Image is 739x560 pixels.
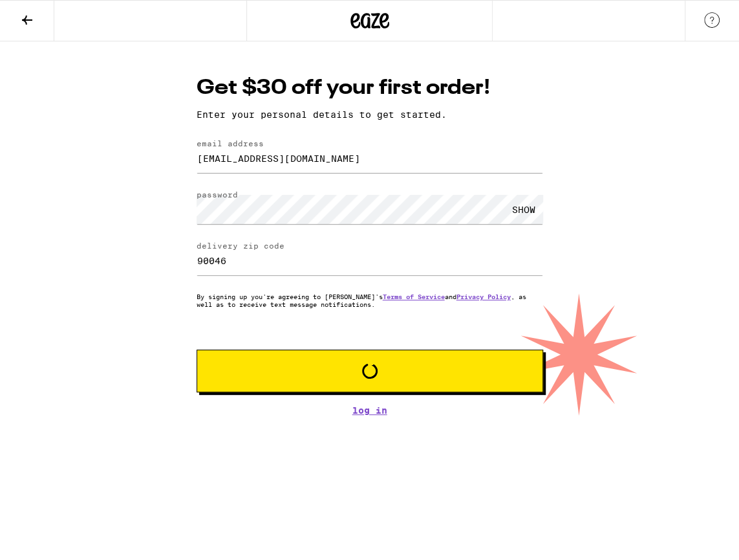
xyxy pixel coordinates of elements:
h1: Get $30 off your first order! [197,74,543,103]
div: SHOW [504,195,543,224]
label: password [197,190,238,199]
input: email address [197,144,543,173]
label: delivery zip code [197,241,284,250]
p: By signing up you're agreeing to [PERSON_NAME]'s and , as well as to receive text message notific... [197,293,543,308]
a: Terms of Service [383,293,445,300]
p: Enter your personal details to get started. [197,109,543,120]
label: email address [197,139,264,148]
a: Log In [197,405,543,416]
a: Privacy Policy [456,293,511,300]
input: delivery zip code [197,246,543,275]
span: Hi. Need any help? [8,9,93,19]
